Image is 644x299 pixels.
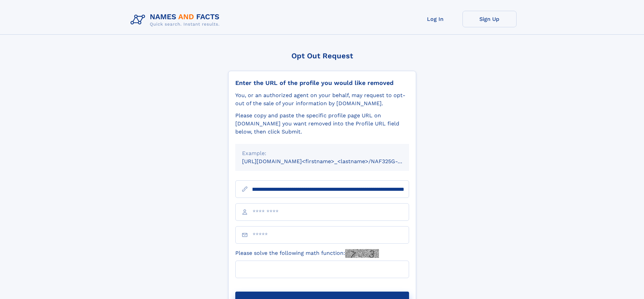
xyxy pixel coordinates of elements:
[228,52,416,60] div: Opt Out Request
[408,11,462,27] a: Log In
[235,249,379,258] label: Please solve the following math function:
[242,149,402,157] div: Example:
[128,11,225,29] img: Logo Names and Facts
[462,11,517,27] a: Sign Up
[235,112,409,136] div: Please copy and paste the specific profile page URL on [DOMAIN_NAME] you want removed into the Pr...
[242,158,422,165] small: [URL][DOMAIN_NAME]<firstname>_<lastname>/NAF325G-xxxxxxxx
[235,79,409,87] div: Enter the URL of the profile you would like removed
[235,91,409,108] div: You, or an authorized agent on your behalf, may request to opt-out of the sale of your informatio...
